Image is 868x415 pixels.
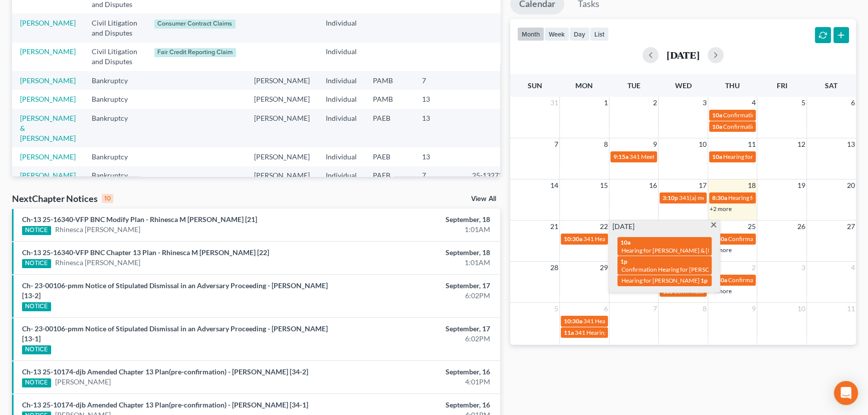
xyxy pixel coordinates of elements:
div: Consumer Contract Claims [154,20,236,29]
span: 20 [846,179,856,191]
span: 5 [800,97,806,109]
div: Open Intercom Messenger [834,381,858,405]
a: +3 more [710,246,732,254]
td: [PERSON_NAME] [246,147,318,166]
td: Individual [318,71,365,90]
span: 11 [747,138,757,150]
span: 10a [620,239,630,246]
a: +2 more [710,205,732,213]
button: week [544,27,569,41]
span: Confirmation Hearing for [PERSON_NAME] [728,235,843,243]
span: Wed [675,81,691,90]
span: 10 [796,303,806,315]
div: September, 18 [341,248,490,258]
span: 8:30a [712,194,727,201]
div: NOTICE [22,302,51,311]
span: 31 [549,97,559,109]
span: 10:30a [564,235,582,243]
span: 2 [652,97,658,109]
span: 2 [751,262,757,274]
div: NOTICE [22,378,51,387]
span: 341 Meeting [629,153,663,160]
span: Hearing for [PERSON_NAME] & [PERSON_NAME] [621,247,753,254]
div: NOTICE [22,226,51,235]
span: [DATE] [612,222,634,232]
span: 3 [702,97,708,109]
a: Ch-13 25-10174-djb Amended Chapter 13 Plan(pre-confirmation) - [PERSON_NAME] [34-2] [22,367,308,376]
td: PAEB [365,147,414,166]
span: 25 [747,221,757,233]
div: September, 17 [341,281,490,291]
span: 341 Hearing for [PERSON_NAME] [583,235,673,243]
span: 16 [648,179,658,191]
td: PAMB [365,71,414,90]
td: Individual [318,109,365,147]
button: day [569,27,590,41]
a: Rhinesca [PERSON_NAME] [55,258,140,268]
span: Confirmation Date for [PERSON_NAME] [723,123,829,130]
span: 10a [663,288,673,295]
td: Individual [318,14,365,42]
span: 1p [620,258,627,265]
span: 4 [850,262,856,274]
span: 11a [564,329,574,336]
span: Tue [627,81,640,90]
td: Individual [318,90,365,108]
span: 9:15a [613,153,628,160]
td: Bankruptcy [84,90,146,108]
div: NOTICE [22,259,51,268]
span: 26 [796,221,806,233]
div: September, 16 [341,400,490,410]
span: 3 [800,262,806,274]
span: Fri [777,81,787,90]
td: Individual [318,43,365,71]
td: [PERSON_NAME] [246,166,318,185]
button: month [517,27,544,41]
td: 7 [414,166,464,185]
div: 10 [102,194,113,203]
button: list [590,27,609,41]
td: Civil Litigation and Disputes [84,43,146,71]
a: +4 more [710,287,732,295]
td: PAEB [365,166,414,185]
span: 15 [599,179,609,191]
a: [PERSON_NAME] & [PERSON_NAME] [20,114,76,142]
span: 22 [599,221,609,233]
span: Mon [575,81,593,90]
span: Sat [825,81,837,90]
h2: [DATE] [667,50,700,60]
span: 13 [846,138,856,150]
span: 10a [712,111,722,119]
div: 1:01AM [341,258,490,268]
span: 9 [751,303,757,315]
span: 19 [796,179,806,191]
span: 14 [549,179,559,191]
div: NOTICE [22,345,51,354]
span: Hearing for [PERSON_NAME] [621,277,700,284]
span: Hearing for Rhinesca [PERSON_NAME] [728,194,831,201]
div: NextChapter Notices [12,192,113,204]
span: 6 [850,97,856,109]
td: Individual [318,166,365,185]
a: [PERSON_NAME] [20,152,76,161]
div: September, 16 [341,367,490,377]
span: 7 [652,303,658,315]
span: 29 [599,262,609,274]
td: Bankruptcy [84,71,146,90]
span: Thu [725,81,740,90]
a: View All [471,195,496,202]
td: 7 [414,71,464,90]
div: 6:02PM [341,334,490,344]
span: 8 [702,303,708,315]
span: 7 [553,138,559,150]
div: 1:01AM [341,225,490,235]
span: 12 [796,138,806,150]
td: Bankruptcy [84,166,146,185]
td: 13 [414,109,464,147]
span: 341 Hearing for [PERSON_NAME] & [PERSON_NAME] [575,329,718,336]
span: Confirmation Hearing for [PERSON_NAME] [621,266,736,273]
span: Hearing for [PERSON_NAME] [PERSON_NAME] [723,153,849,160]
span: 341 Hearing for [PERSON_NAME] [583,317,673,325]
span: Sun [528,81,542,90]
div: September, 18 [341,215,490,225]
